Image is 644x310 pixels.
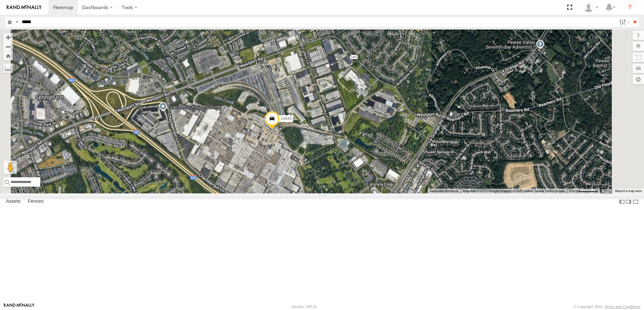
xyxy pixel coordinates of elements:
[616,17,631,27] label: Search Filter Options
[603,190,610,192] a: Terms (opens in new tab)
[605,305,640,309] a: Terms and Conditions
[567,189,600,193] button: Map Scale: 200 m per 53 pixels
[569,189,579,193] span: 200 m
[430,189,459,193] button: Keyboard shortcuts
[633,75,644,84] label: Map Settings
[463,189,565,193] span: Map data ©2025 Google Imagery ©2025 Airbus, Maxar Technologies
[14,17,19,27] label: Search Query
[4,303,35,310] a: Visit our Website
[3,161,17,174] button: Drag Pegman onto the map to open Street View
[619,197,625,206] label: Dock Summary Table to the Left
[3,197,24,206] label: Assets
[7,5,42,10] img: rand-logo.svg
[632,197,639,206] label: Hide Summary Table
[625,197,632,206] label: Dock Summary Table to the Right
[574,305,640,309] div: © Copyright 2025 -
[3,64,13,73] label: Measure
[291,305,317,309] div: Version: 308.01
[281,116,292,121] span: 10645
[24,197,47,206] label: Fences
[625,2,635,13] i: ?
[615,189,642,193] a: Report a map error
[581,2,601,12] div: Paul Withrow
[3,51,13,60] button: Zoom Home
[3,42,13,51] button: Zoom out
[3,33,13,42] button: Zoom in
